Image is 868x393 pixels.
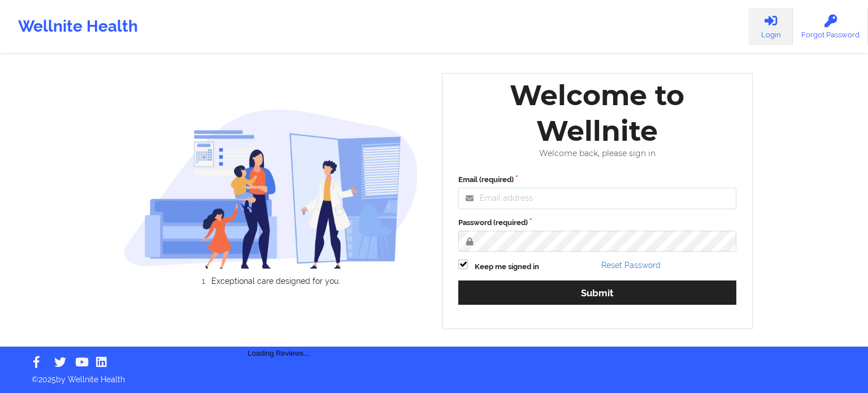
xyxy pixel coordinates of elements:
a: Reset Password [601,261,661,270]
label: Keep me signed in [475,261,539,273]
p: © 2025 by Wellnite Health [24,366,844,385]
div: Welcome back, please sign in [450,149,744,158]
img: wellnite-auth-hero_200.c722682e.png [124,109,419,269]
a: Login [749,8,793,45]
label: Password (required) [458,217,736,228]
label: Email (required) [458,174,736,185]
input: Email address [458,188,736,209]
div: Loading Reviews... [124,305,435,359]
button: Submit [458,280,736,305]
div: Welcome to Wellnite [450,77,744,149]
li: Exceptional care designed for you. [133,277,418,286]
a: Forgot Password [793,8,868,45]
